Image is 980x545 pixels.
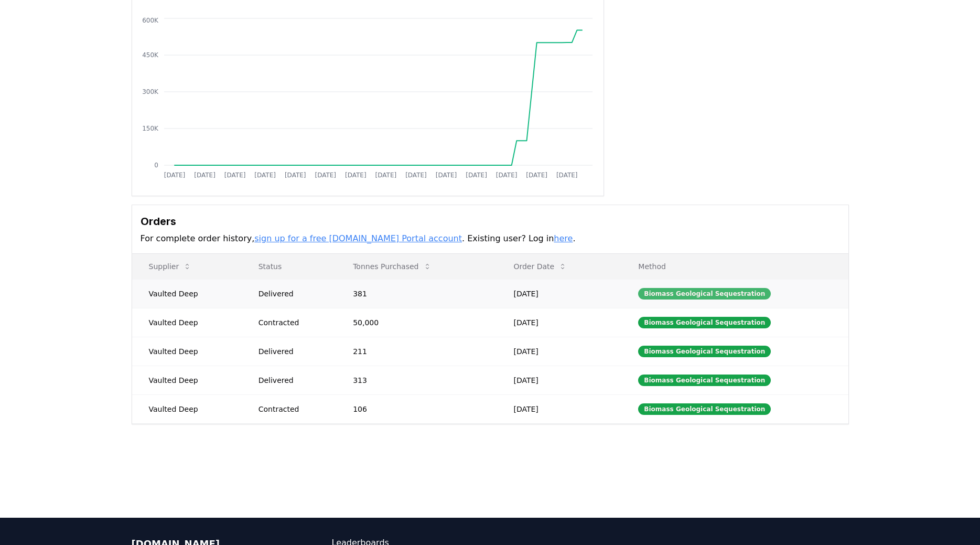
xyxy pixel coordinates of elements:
[141,256,200,277] button: Supplier
[284,172,306,179] tspan: [DATE]
[638,288,771,300] div: Biomass Geological Sequestration
[141,213,840,229] h3: Orders
[496,172,517,179] tspan: [DATE]
[638,317,771,328] div: Biomass Geological Sequestration
[556,172,577,179] tspan: [DATE]
[554,233,573,243] a: here
[142,125,159,132] tspan: 150K
[336,308,497,337] td: 50,000
[259,346,328,357] div: Delivered
[254,172,276,179] tspan: [DATE]
[497,308,621,337] td: [DATE]
[194,172,216,179] tspan: [DATE]
[505,256,575,277] button: Order Date
[435,172,457,179] tspan: [DATE]
[132,308,242,337] td: Vaulted Deep
[497,279,621,308] td: [DATE]
[250,261,328,272] p: Status
[142,17,159,24] tspan: 600K
[638,403,771,415] div: Biomass Geological Sequestration
[336,394,497,423] td: 106
[132,279,242,308] td: Vaulted Deep
[141,232,840,245] p: For complete order history, . Existing user? Log in .
[526,172,547,179] tspan: [DATE]
[142,51,159,59] tspan: 450K
[224,172,245,179] tspan: [DATE]
[132,394,242,423] td: Vaulted Deep
[164,172,185,179] tspan: [DATE]
[259,375,328,386] div: Delivered
[259,317,328,328] div: Contracted
[638,346,771,357] div: Biomass Geological Sequestration
[344,256,439,277] button: Tonnes Purchased
[497,337,621,366] td: [DATE]
[345,172,367,179] tspan: [DATE]
[466,172,487,179] tspan: [DATE]
[254,233,462,243] a: sign up for a free [DOMAIN_NAME] Portal account
[497,366,621,394] td: [DATE]
[315,172,336,179] tspan: [DATE]
[259,288,328,299] div: Delivered
[336,366,497,394] td: 313
[405,172,427,179] tspan: [DATE]
[132,366,242,394] td: Vaulted Deep
[336,279,497,308] td: 381
[630,261,839,272] p: Method
[497,394,621,423] td: [DATE]
[142,88,159,95] tspan: 300K
[259,404,328,414] div: Contracted
[336,337,497,366] td: 211
[154,162,158,169] tspan: 0
[638,375,771,386] div: Biomass Geological Sequestration
[132,337,242,366] td: Vaulted Deep
[375,172,396,179] tspan: [DATE]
